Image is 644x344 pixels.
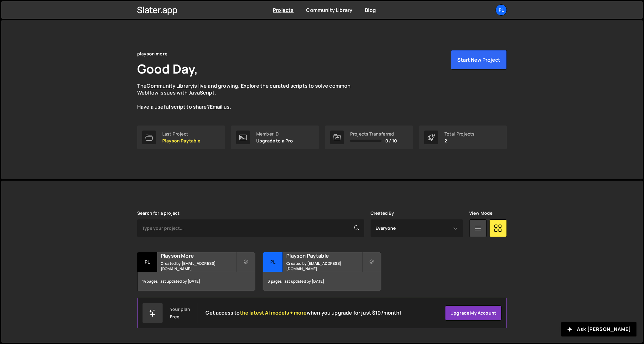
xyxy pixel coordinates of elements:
[263,252,381,291] a: Pl Playson Paytable Created by [EMAIL_ADDRESS][DOMAIN_NAME] 3 pages, last updated by [DATE]
[147,82,193,89] a: Community Library
[385,138,397,143] span: 0 / 10
[286,252,362,259] h2: Playson Paytable
[138,252,157,272] div: Pl
[162,138,200,143] p: Playson Paytable
[137,50,167,58] div: playson more
[161,252,236,259] h2: Playson More
[306,7,352,13] a: Community Library
[273,7,293,13] a: Projects
[137,82,363,110] p: The is live and growing. Explore the curated scripts to solve common Webflow issues with JavaScri...
[161,261,236,271] small: Created by [EMAIL_ADDRESS][DOMAIN_NAME]
[445,305,501,321] a: Upgrade my account
[137,60,198,77] h1: Good Day,
[138,272,255,291] div: 14 pages, last updated by [DATE]
[371,211,394,216] label: Created By
[137,252,255,291] a: Pl Playson More Created by [EMAIL_ADDRESS][DOMAIN_NAME] 14 pages, last updated by [DATE]
[137,211,179,216] label: Search for a project
[205,310,401,316] h2: Get access to when you upgrade for just $10/month!
[256,138,293,143] p: Upgrade to a Pro
[350,131,397,136] div: Projects Transferred
[170,314,179,319] div: Free
[365,7,376,13] a: Blog
[451,50,507,69] button: Start New Project
[240,309,307,316] span: the latest AI models + more
[561,322,636,336] button: Ask [PERSON_NAME]
[137,126,225,149] a: Last Project Playson Paytable
[496,4,507,16] a: pl
[286,261,362,271] small: Created by [EMAIL_ADDRESS][DOMAIN_NAME]
[137,219,364,237] input: Type your project...
[263,272,381,291] div: 3 pages, last updated by [DATE]
[469,211,492,216] label: View Mode
[263,252,283,272] div: Pl
[162,131,200,136] div: Last Project
[444,131,475,136] div: Total Projects
[444,138,475,143] p: 2
[170,307,190,312] div: Your plan
[256,131,293,136] div: Member ID
[210,103,230,110] a: Email us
